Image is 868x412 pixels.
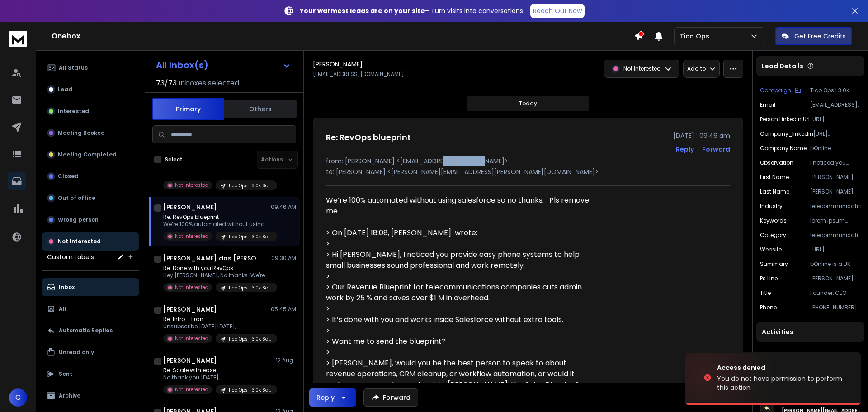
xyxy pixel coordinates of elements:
[760,116,810,123] p: Person Linkedin Url
[163,323,272,330] p: Unsubscribe [DATE][DATE],
[810,289,861,297] p: Founder, CEO
[163,305,217,314] h1: [PERSON_NAME]
[300,6,425,15] strong: Your warmest leads are on your site
[42,81,139,99] button: Lead
[519,100,537,107] p: Today
[59,305,66,313] p: All
[756,322,864,342] div: Activities
[58,216,99,223] p: Wrong person
[175,182,208,189] p: Not Interested
[59,349,94,356] p: Unread only
[59,327,113,334] p: Automatic Replies
[313,60,363,69] h1: [PERSON_NAME]
[680,32,713,41] p: Tico Ops
[760,174,789,181] p: First Name
[363,388,418,407] button: Forward
[313,71,404,78] p: [EMAIL_ADDRESS][DOMAIN_NAME]
[42,365,139,383] button: Sent
[316,393,335,402] div: Reply
[775,27,852,45] button: Get Free Credits
[676,145,694,154] button: Reply
[58,151,117,158] p: Meeting Completed
[530,4,585,18] a: Reach Out Now
[42,278,139,296] button: Inbox
[300,6,523,15] p: – Turn visits into conversations
[58,86,72,93] p: Lead
[760,217,787,224] p: Keywords
[760,232,786,239] p: Category
[42,322,139,340] button: Automatic Replies
[810,145,861,152] p: bOnline
[58,129,105,137] p: Meeting Booked
[58,238,101,245] p: Not Interested
[163,374,272,381] p: No thank you [DATE],
[152,98,224,120] button: Primary
[149,56,298,74] button: All Inbox(s)
[533,6,582,15] p: Reach Out Now
[163,356,217,365] h1: [PERSON_NAME]
[42,232,139,251] button: Not Interested
[42,211,139,229] button: Wrong person
[59,392,80,399] p: Archive
[760,101,775,109] p: Email
[9,31,27,47] img: logo
[156,61,208,70] h1: All Inbox(s)
[702,145,730,154] div: Forward
[760,260,788,268] p: Summary
[163,254,263,263] h1: [PERSON_NAME] dos [PERSON_NAME]
[228,284,272,291] p: Tico Ops | 3.0k Salesforce C-suites
[810,159,861,166] p: I noticed you provide easy phone systems to help small businesses sound professional and work rem...
[810,174,861,181] p: [PERSON_NAME]
[687,65,706,72] p: Add to
[685,353,776,402] img: image
[309,388,356,407] button: Reply
[175,233,208,240] p: Not Interested
[228,336,272,342] p: Tico Ops | 3.0k Salesforce C-suites
[9,388,27,407] button: C
[42,59,139,77] button: All Status
[58,194,95,202] p: Out of office
[271,255,296,262] p: 09:30 AM
[760,87,801,94] button: Campaign
[271,306,296,313] p: 05:45 AM
[163,316,272,323] p: Re: Intro – Eran
[163,221,272,228] p: We’re 100% automated without using
[762,62,803,71] p: Lead Details
[810,217,861,224] p: lorem ipsum dolorsi, amet, consecte adipiscin, elits doeiusmo tempo incididun, utla etdol magnaal...
[717,363,850,372] div: Access denied
[813,130,861,137] p: [URL][DOMAIN_NAME]
[810,188,861,195] p: [PERSON_NAME]
[163,272,272,279] p: Hey [PERSON_NAME], No thanks. We're
[810,275,861,282] p: [PERSON_NAME], would you be the best person to speak to about revenue operations, CRM cleanup, or...
[42,167,139,185] button: Closed
[810,116,861,123] p: [URL][DOMAIN_NAME][PERSON_NAME]
[810,304,861,311] p: [PHONE_NUMBER]
[760,87,791,94] p: Campaign
[42,300,139,318] button: All
[228,387,272,393] p: Tico Ops | 3.0k Salesforce C-suites
[224,99,297,119] button: Others
[42,124,139,142] button: Meeting Booked
[163,203,217,212] h1: [PERSON_NAME]
[163,265,272,272] p: Re: Done with you RevOps
[42,102,139,120] button: Interested
[760,188,789,195] p: Last Name
[673,131,730,140] p: [DATE] : 09:46 am
[760,275,778,282] p: Ps Line
[326,167,730,176] p: to: [PERSON_NAME] <[PERSON_NAME][EMAIL_ADDRESS][PERSON_NAME][DOMAIN_NAME]>
[59,370,72,378] p: Sent
[42,189,139,207] button: Out of office
[760,159,793,166] p: Observation
[179,78,239,89] h3: Inboxes selected
[42,146,139,164] button: Meeting Completed
[42,343,139,361] button: Unread only
[760,130,813,137] p: company_linkedin
[810,203,861,210] p: telecommunications
[156,78,177,89] span: 73 / 73
[59,284,75,291] p: Inbox
[326,131,411,144] h1: Re: RevOps blueprint
[810,232,861,239] p: telecommunications companies
[58,173,79,180] p: Closed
